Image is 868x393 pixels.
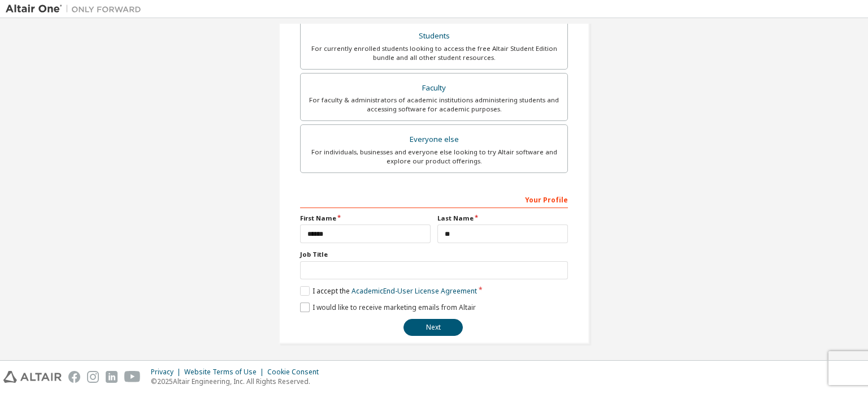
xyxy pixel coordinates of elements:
div: Cookie Consent [267,368,325,377]
img: altair_logo.svg [3,371,62,383]
div: For individuals, businesses and everyone else looking to try Altair software and explore our prod... [307,148,561,166]
label: Job Title [300,250,568,259]
img: Altair One [6,3,147,15]
div: Website Terms of Use [184,368,267,377]
a: Academic End-User License Agreement [351,286,477,296]
label: First Name [300,214,431,223]
div: For faculty & administrators of academic institutions administering students and accessing softwa... [307,96,561,114]
label: Last Name [437,214,568,223]
div: For currently enrolled students looking to access the free Altair Student Edition bundle and all ... [307,44,561,62]
div: Your Profile [300,190,568,208]
img: facebook.svg [68,371,80,383]
button: Next [403,319,463,336]
img: linkedin.svg [106,371,118,383]
p: © 2025 Altair Engineering, Inc. All Rights Reserved. [151,377,325,386]
div: Faculty [307,80,561,96]
div: Privacy [151,368,184,377]
img: instagram.svg [87,371,99,383]
div: Everyone else [307,132,561,148]
label: I accept the [300,286,477,296]
label: I would like to receive marketing emails from Altair [300,303,476,312]
div: Students [307,28,561,44]
img: youtube.svg [124,371,141,383]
